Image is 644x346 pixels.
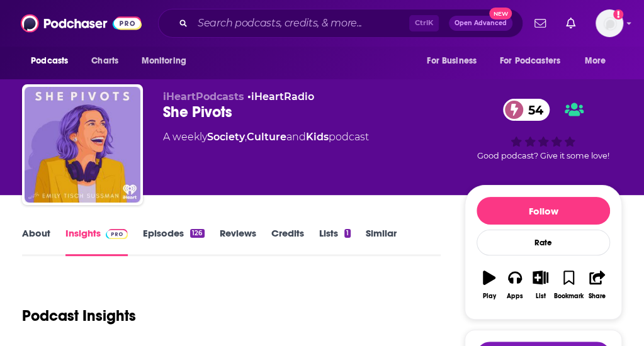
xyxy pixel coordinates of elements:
span: For Business [427,52,477,70]
span: Ctrl K [409,15,439,31]
a: Culture [247,131,286,143]
button: Apps [502,262,528,308]
a: Kids [306,131,329,143]
a: About [22,227,50,256]
span: More [585,52,606,70]
img: Podchaser Pro [106,229,128,239]
div: Apps [507,293,523,300]
span: iHeartPodcasts [163,91,244,103]
div: Share [589,293,606,300]
span: and [286,131,306,143]
div: Rate [477,230,610,255]
a: Show notifications dropdown [529,13,551,34]
a: iHeartRadio [251,91,314,103]
div: 54Good podcast? Give it some love! [465,91,622,169]
input: Search podcasts, credits, & more... [193,13,409,33]
span: Charts [91,52,118,70]
a: Similar [366,227,397,256]
button: Play [477,262,502,308]
button: Open AdvancedNew [449,16,512,31]
img: She Pivots [25,87,140,203]
button: Follow [477,197,610,225]
span: Logged in as AtriaBooks [596,9,623,37]
img: Podchaser - Follow, Share and Rate Podcasts [21,11,142,35]
span: Good podcast? Give it some love! [477,151,609,160]
button: open menu [418,49,492,73]
a: Charts [83,49,126,73]
button: Show profile menu [596,9,623,37]
span: , [245,131,247,143]
button: open menu [132,49,202,73]
button: open menu [492,49,579,73]
div: 126 [190,229,204,238]
div: A weekly podcast [163,130,369,145]
button: List [528,262,553,308]
button: open menu [576,49,622,73]
div: 1 [344,229,351,238]
svg: Add a profile image [613,9,623,20]
span: For Podcasters [500,52,560,70]
a: Lists1 [319,227,351,256]
a: Reviews [220,227,256,256]
button: Bookmark [553,262,584,308]
div: Play [483,293,496,300]
div: Search podcasts, credits, & more... [158,9,523,38]
a: InsightsPodchaser Pro [65,227,128,256]
span: Open Advanced [455,20,507,26]
span: 54 [516,99,550,121]
div: List [536,293,546,300]
button: Share [584,262,610,308]
div: Bookmark [554,293,584,300]
span: Monitoring [141,52,186,70]
h1: Podcast Insights [22,306,136,325]
a: Show notifications dropdown [561,13,580,34]
a: Episodes126 [143,227,204,256]
button: open menu [22,49,84,73]
a: Credits [271,227,304,256]
span: • [247,91,314,103]
a: Society [207,131,245,143]
img: User Profile [596,9,623,37]
span: New [489,8,512,20]
a: 54 [503,99,550,121]
span: Podcasts [31,52,68,70]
